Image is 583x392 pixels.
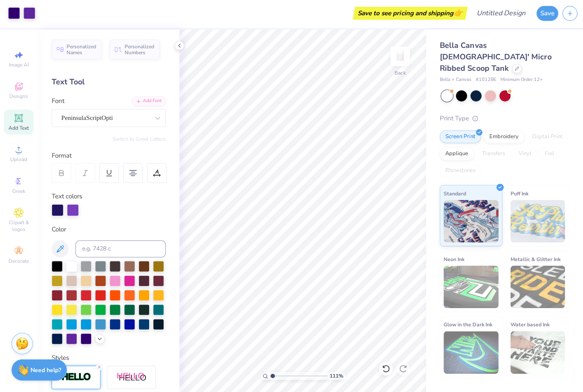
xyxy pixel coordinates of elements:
[441,331,496,373] img: Glow in the Dark Ink
[438,148,472,161] div: Applique
[328,372,342,379] span: 111 %
[441,189,464,198] span: Standard
[52,192,82,202] label: Text colors
[31,366,61,374] strong: Need help?
[438,165,479,178] div: Rhinestones
[353,8,463,21] div: Save to see pricing and shipping
[524,131,565,144] div: Digital Print
[508,266,563,308] img: Metallic & Glitter Ink
[13,188,26,195] span: Greek
[67,45,97,57] span: Personalized Names
[508,255,558,264] span: Metallic & Glitter Ink
[10,94,28,101] span: Designs
[52,225,165,235] div: Color
[441,255,462,264] span: Neon Ink
[52,78,165,89] div: Text Tool
[11,157,28,164] span: Upload
[9,258,29,264] span: Decorate
[511,148,534,161] div: Vinyl
[438,78,469,85] span: Bella + Canvas
[473,78,494,85] span: # 1012BE
[390,49,407,66] img: Back
[467,6,530,23] input: Untitled Design
[451,9,461,19] span: 👉
[508,189,526,198] span: Puff Ink
[112,136,165,143] button: Switch to Greek Letters
[537,148,557,161] div: Foil
[75,241,165,258] input: e.g. 7428 c
[9,63,29,70] span: Image AI
[61,372,91,381] img: Stroke
[508,200,563,243] img: Puff Ink
[508,320,547,329] span: Water based Ink
[4,220,34,233] span: Clipart & logos
[52,353,165,362] div: Styles
[438,131,479,144] div: Screen Print
[441,266,496,308] img: Neon Ink
[393,70,404,78] div: Back
[132,97,165,107] div: Add Font
[481,131,522,144] div: Embroidery
[534,8,555,22] button: Save
[498,78,540,85] span: Minimum Order: 12 +
[441,200,496,243] img: Standard
[124,45,154,57] span: Personalized Numbers
[9,125,29,132] span: Add Text
[438,114,566,124] div: Print Type
[52,152,166,161] div: Format
[52,97,64,107] label: Font
[438,42,549,75] span: Bella Canvas [DEMOGRAPHIC_DATA]' Micro Ribbed Scoop Tank
[474,148,508,161] div: Transfers
[441,320,490,329] span: Glow in the Dark Ink
[117,372,146,382] img: Shadow
[508,331,563,373] img: Water based Ink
